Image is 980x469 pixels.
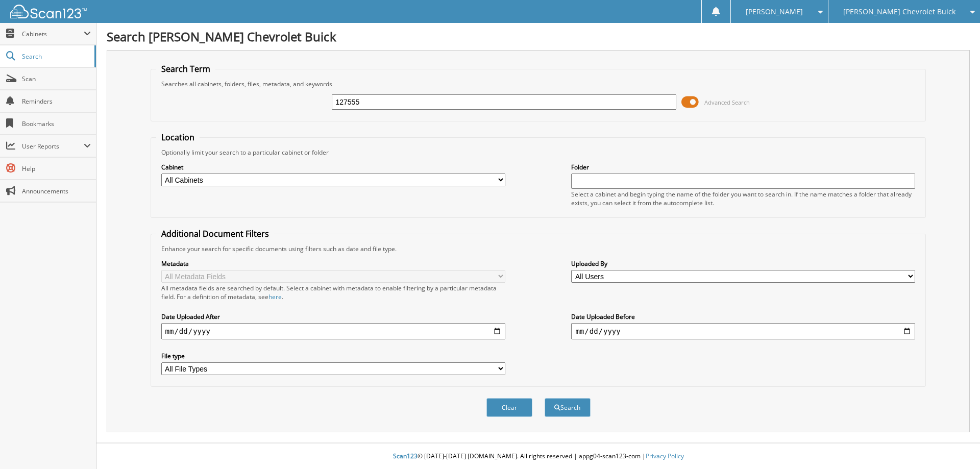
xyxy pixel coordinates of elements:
div: © [DATE]-[DATE] [DOMAIN_NAME]. All rights reserved | appg04-scan123-com | [96,444,980,469]
span: [PERSON_NAME] Chevrolet Buick [843,9,955,15]
legend: Search Term [156,63,215,75]
legend: Additional Document Filters [156,228,274,239]
label: Metadata [161,259,505,268]
div: Select a cabinet and begin typing the name of the folder you want to search in. If the name match... [571,190,915,207]
span: Reminders [22,97,91,106]
div: All metadata fields are searched by default. Select a cabinet with metadata to enable filtering b... [161,284,505,301]
a: here [268,292,282,301]
legend: Location [156,132,200,143]
label: Cabinet [161,163,505,171]
div: Enhance your search for specific documents using filters such as date and file type. [156,244,921,253]
a: Privacy Policy [646,452,684,460]
h1: Search [PERSON_NAME] Chevrolet Buick [107,28,970,45]
span: Advanced Search [704,98,750,106]
span: Help [22,164,91,173]
label: Date Uploaded Before [571,312,915,321]
span: Bookmarks [22,119,91,128]
div: Optionally limit your search to a particular cabinet or folder [156,148,921,157]
button: Clear [486,398,532,417]
label: File type [161,352,505,360]
img: scan123-logo-white.svg [10,5,87,18]
span: Announcements [22,187,91,195]
label: Date Uploaded After [161,312,505,321]
span: Search [22,52,89,61]
iframe: Chat Widget [929,420,980,469]
div: Searches all cabinets, folders, files, metadata, and keywords [156,80,921,88]
button: Search [545,398,591,417]
span: Scan [22,75,91,83]
span: Scan123 [393,452,418,460]
span: User Reports [22,142,84,151]
span: [PERSON_NAME] [746,9,803,15]
label: Uploaded By [571,259,915,268]
span: Cabinets [22,30,84,38]
input: end [571,323,915,339]
label: Folder [571,163,915,171]
input: start [161,323,505,339]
